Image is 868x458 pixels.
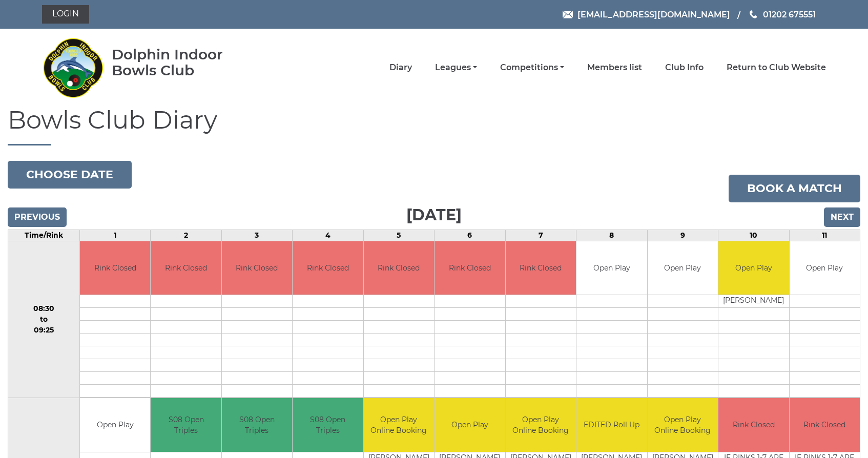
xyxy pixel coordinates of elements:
[221,230,292,241] td: 3
[293,398,363,452] td: S08 Open Triples
[151,241,221,295] td: Rink Closed
[727,62,826,73] a: Return to Club Website
[435,230,505,241] td: 6
[222,241,292,295] td: Rink Closed
[364,241,434,295] td: Rink Closed
[506,398,576,452] td: Open Play Online Booking
[763,9,816,19] span: 01202 675551
[8,207,67,227] input: Previous
[790,398,860,452] td: Rink Closed
[729,175,860,202] a: Book a match
[563,8,730,21] a: Email [EMAIL_ADDRESS][DOMAIN_NAME]
[789,230,860,241] td: 11
[435,241,505,295] td: Rink Closed
[8,161,132,189] button: Choose date
[576,398,647,452] td: EDITED Roll Up
[8,107,860,145] h1: Bowls Club Diary
[790,241,860,295] td: Open Play
[576,241,647,295] td: Open Play
[151,230,221,241] td: 2
[8,230,80,241] td: Time/Rink
[8,241,80,398] td: 08:30 to 09:25
[647,230,718,241] td: 9
[112,47,256,78] div: Dolphin Indoor Bowls Club
[718,398,789,452] td: Rink Closed
[151,398,221,452] td: S08 Open Triples
[506,241,576,295] td: Rink Closed
[435,62,477,73] a: Leagues
[718,295,789,308] td: [PERSON_NAME]
[42,32,104,103] img: Dolphin Indoor Bowls Club
[750,10,757,18] img: Phone us
[505,230,576,241] td: 7
[435,398,505,452] td: Open Play
[648,241,718,295] td: Open Play
[665,62,704,73] a: Club Info
[389,62,412,73] a: Diary
[80,241,150,295] td: Rink Closed
[824,207,860,227] input: Next
[576,230,647,241] td: 8
[222,398,292,452] td: S08 Open Triples
[80,398,150,452] td: Open Play
[79,230,150,241] td: 1
[293,230,363,241] td: 4
[718,230,789,241] td: 10
[363,230,434,241] td: 5
[500,62,564,73] a: Competitions
[648,398,718,452] td: Open Play Online Booking
[718,241,789,295] td: Open Play
[293,241,363,295] td: Rink Closed
[577,9,730,19] span: [EMAIL_ADDRESS][DOMAIN_NAME]
[748,8,816,21] a: Phone us 01202 675551
[364,398,434,452] td: Open Play Online Booking
[587,62,642,73] a: Members list
[42,5,89,24] a: Login
[563,11,573,18] img: Email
